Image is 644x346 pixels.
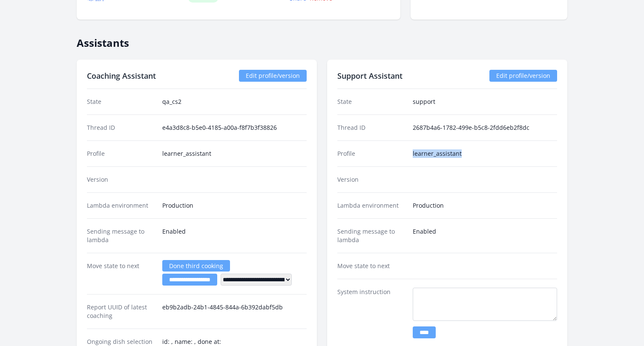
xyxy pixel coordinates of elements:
[489,70,557,82] a: Edit profile/version
[77,30,567,49] h2: Assistants
[87,97,155,106] dt: State
[87,262,155,286] dt: Move state to next
[337,288,406,338] dt: System instruction
[162,149,307,158] dd: learner_assistant
[162,227,307,244] dd: Enabled
[413,149,557,158] dd: learner_assistant
[337,175,406,184] dt: Version
[87,123,155,132] dt: Thread ID
[87,70,156,82] h2: Coaching Assistant
[413,201,557,210] dd: Production
[239,70,307,82] a: Edit profile/version
[87,149,155,158] dt: Profile
[337,227,406,244] dt: Sending message to lambda
[337,123,406,132] dt: Thread ID
[87,175,155,184] dt: Version
[337,262,406,270] dt: Move state to next
[162,97,307,106] dd: qa_cs2
[413,97,557,106] dd: support
[162,123,307,132] dd: e4a3d8c8-b5e0-4185-a00a-f8f7b3f38826
[87,303,155,320] dt: Report UUID of latest coaching
[337,149,406,158] dt: Profile
[162,303,307,320] dd: eb9b2adb-24b1-4845-844a-6b392dabf5db
[413,123,557,132] dd: 2687b4a6-1782-499e-b5c8-2fdd6eb2f8dc
[162,201,307,210] dd: Production
[337,70,402,82] h2: Support Assistant
[337,201,406,210] dt: Lambda environment
[87,227,155,244] dt: Sending message to lambda
[162,260,230,272] a: Done third cooking
[337,97,406,106] dt: State
[413,227,557,244] dd: Enabled
[87,201,155,210] dt: Lambda environment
